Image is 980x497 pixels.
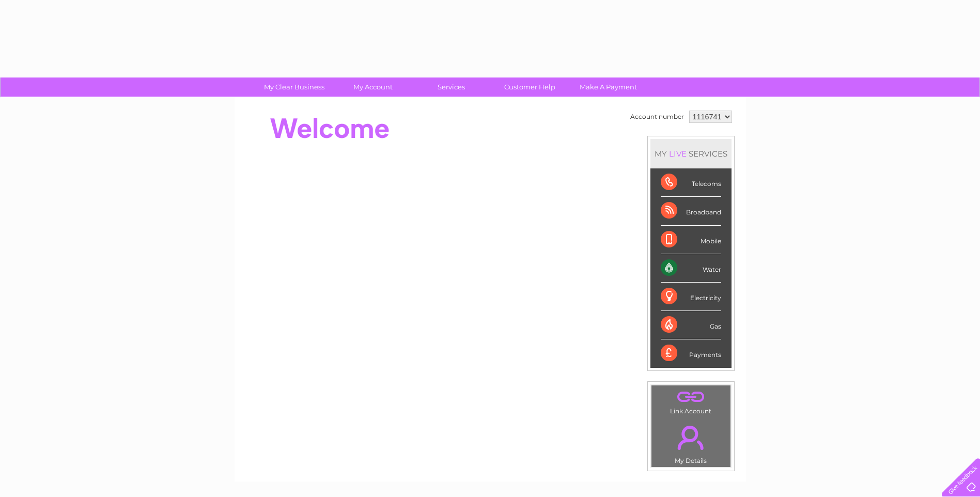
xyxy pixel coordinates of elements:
div: LIVE [667,149,689,159]
div: Mobile [661,226,721,254]
div: MY SERVICES [650,139,732,168]
a: . [654,388,728,406]
div: Payments [661,339,721,367]
a: Make A Payment [566,77,651,97]
div: Water [661,254,721,283]
td: Link Account [651,385,731,417]
a: . [654,420,728,456]
td: Account number [628,108,687,126]
div: Electricity [661,283,721,311]
a: Services [409,77,494,97]
a: Customer Help [487,77,572,97]
div: Gas [661,311,721,339]
div: Telecoms [661,168,721,197]
td: My Details [651,417,731,468]
div: Broadband [661,197,721,225]
a: My Account [330,77,415,97]
a: My Clear Business [252,77,337,97]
